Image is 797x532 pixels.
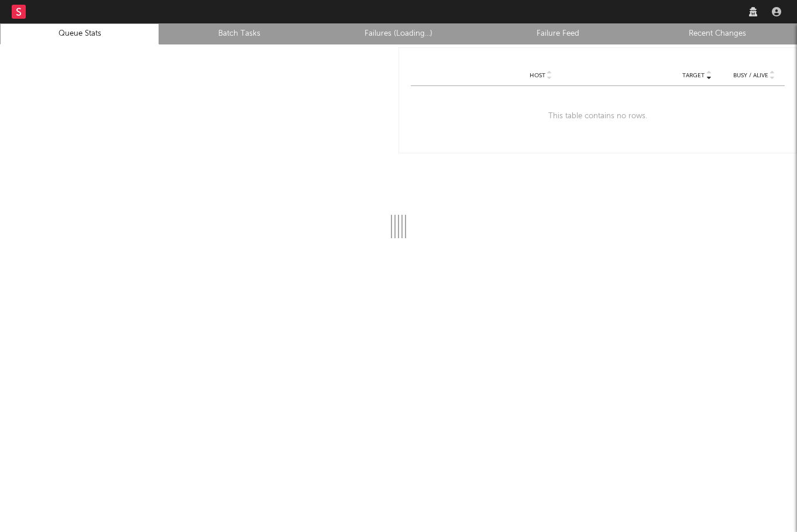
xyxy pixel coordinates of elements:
div: This table contains no rows. [411,86,785,147]
a: Queue Stats [6,27,153,41]
a: Batch Tasks [166,27,312,41]
a: Failure Feed [485,27,631,41]
a: Failures (Loading...) [325,27,472,41]
span: Target [682,72,705,79]
span: Busy / Alive [733,72,768,79]
a: Recent Changes [644,27,791,41]
span: Host [530,72,545,79]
